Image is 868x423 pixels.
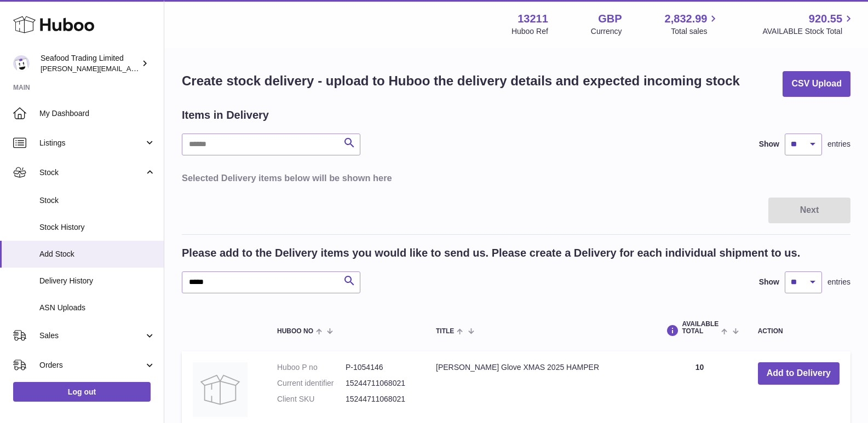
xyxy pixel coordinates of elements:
span: Add Stock [39,249,156,259]
dt: Current identifier [277,378,346,389]
h1: Create stock delivery - upload to Huboo the delivery details and expected incoming stock [182,72,740,90]
dd: 15244711068021 [346,378,414,389]
dt: Client SKU [277,394,346,404]
span: Stock History [39,222,156,233]
span: Stock [39,167,144,178]
div: Currency [591,26,622,37]
span: Title [436,328,454,335]
img: nathaniellynch@rickstein.com [13,55,30,72]
span: My Dashboard [39,108,156,119]
strong: GBP [598,11,622,26]
h2: Items in Delivery [182,108,269,123]
div: Seafood Trading Limited [41,53,139,74]
span: entries [827,277,850,287]
h3: Selected Delivery items below will be shown here [182,172,850,184]
a: Log out [13,382,151,402]
span: Huboo no [277,328,313,335]
span: Sales [39,331,144,341]
div: Huboo Ref [511,26,548,37]
span: Total sales [671,26,720,37]
span: Delivery History [39,276,156,286]
span: 2,832.99 [665,11,708,26]
dd: P-1054146 [346,362,414,373]
strong: 13211 [518,11,548,26]
span: Orders [39,360,144,370]
dt: Huboo P no [277,362,346,373]
span: [PERSON_NAME][EMAIL_ADDRESS][DOMAIN_NAME] [41,64,220,73]
label: Show [759,139,779,149]
a: 920.55 AVAILABLE Stock Total [762,11,855,37]
span: AVAILABLE Stock Total [762,26,855,37]
span: 920.55 [809,11,842,26]
dd: 15244711068021 [346,394,414,404]
div: Action [758,328,840,335]
button: CSV Upload [783,71,850,97]
a: 2,832.99 Total sales [665,11,720,37]
span: Listings [39,138,144,148]
h2: Please add to the Delivery items you would like to send us. Please create a Delivery for each ind... [182,246,800,260]
span: ASN Uploads [39,303,156,313]
button: Add to Delivery [758,362,840,385]
span: AVAILABLE Total [682,321,718,335]
label: Show [759,277,779,287]
span: Stock [39,195,156,206]
img: Holly Oven Glove XMAS 2025 HAMPER [193,362,248,417]
span: entries [827,139,850,149]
